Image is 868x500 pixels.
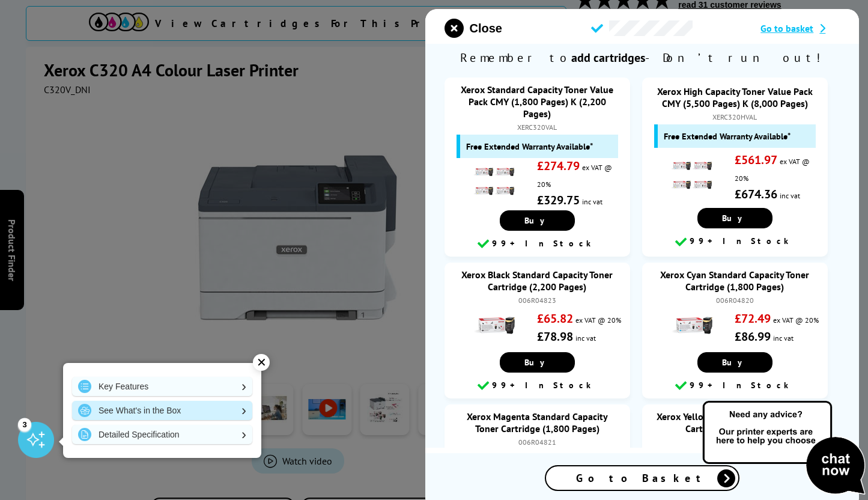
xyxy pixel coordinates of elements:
strong: £78.98 [537,329,573,344]
span: Close [470,22,502,35]
span: inc vat [780,191,800,200]
strong: £561.97 [735,152,777,168]
img: Xerox High Capacity Toner Value Pack CMY (5,500 Pages) K (8,000 Pages) [670,154,712,197]
img: Xerox Yellow Standard Capacity Toner Cartridge (1,800 Pages) [670,447,712,489]
a: Key Features [72,377,252,396]
div: 99+ In Stock [648,234,822,249]
span: Go to Basket [576,471,708,485]
strong: £86.99 [735,329,771,344]
img: Xerox Black Standard Capacity Toner Cartridge (2,200 Pages) [473,305,515,347]
span: ex VAT @ 20% [773,316,819,325]
strong: £274.79 [537,158,580,174]
strong: £65.82 [537,311,573,326]
a: See What's in the Box [72,401,252,420]
span: Buy [722,357,748,368]
a: Xerox Black Standard Capacity Toner Cartridge (2,200 Pages) [461,269,613,293]
span: Buy [722,213,748,224]
div: ✕ [253,354,270,371]
span: Remember to - Don’t run out! [425,44,860,72]
span: Go to basket [760,22,813,34]
img: Open Live Chat window [700,399,868,498]
strong: £329.75 [537,192,580,208]
strong: £674.36 [735,186,777,202]
div: 006R04823 [457,296,618,305]
span: Buy [524,215,550,226]
img: Xerox Cyan Standard Capacity Toner Cartridge (1,800 Pages) [670,305,712,347]
a: Xerox Cyan Standard Capacity Toner Cartridge (1,800 Pages) [660,269,809,293]
div: XERC320HVAL [654,112,816,121]
span: Free Extended Warranty Available* [664,130,791,142]
div: 006R04822 [654,437,816,447]
a: Detailed Specification [72,425,252,444]
div: 99+ In Stock [451,237,624,251]
span: ex VAT @ 20% [575,316,621,325]
div: 3 [18,418,31,431]
div: 006R04821 [457,437,618,447]
b: add cartridges [571,50,645,66]
span: inc vat [575,334,596,343]
strong: £72.49 [735,311,771,326]
button: close modal [445,19,502,38]
div: 99+ In Stock [451,379,624,393]
a: Go to Basket [545,465,739,491]
div: 006R04820 [654,296,816,305]
a: Xerox Yellow Standard Capacity Toner Cartridge (1,800 Pages) [657,410,813,434]
img: Xerox Magenta Standard Capacity Toner Cartridge (1,800 Pages) [473,447,515,489]
a: Xerox Standard Capacity Toner Value Pack CMY (1,800 Pages) K (2,200 Pages) [461,84,613,120]
span: inc vat [582,197,602,206]
div: 99+ In Stock [648,379,822,393]
span: Buy [524,357,550,368]
a: Xerox High Capacity Toner Value Pack CMY (5,500 Pages) K (8,000 Pages) [657,85,813,109]
a: Xerox Magenta Standard Capacity Toner Cartridge (1,800 Pages) [467,410,608,434]
img: Xerox Standard Capacity Toner Value Pack CMY (1,800 Pages) K (2,200 Pages) [473,160,515,203]
div: XERC320VAL [457,123,618,132]
span: inc vat [773,334,794,343]
span: Free Extended Warranty Available* [466,141,593,152]
a: Go to basket [760,22,840,34]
